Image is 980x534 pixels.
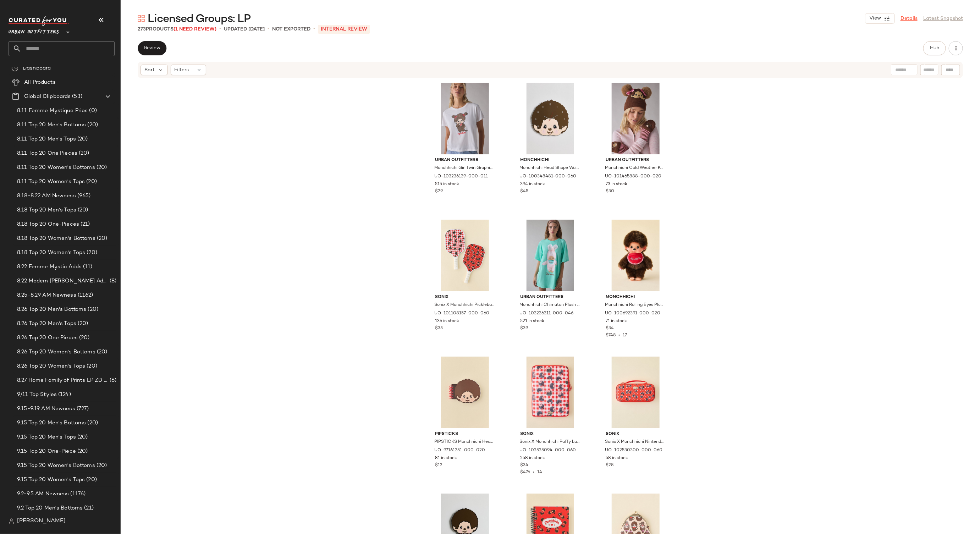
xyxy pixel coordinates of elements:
[521,181,545,188] span: 394 in stock
[869,16,881,21] span: View
[87,305,99,314] span: (20)
[429,220,501,291] img: 101108157_060_b
[17,291,76,299] span: 8.25-8.29 AM Newness
[85,249,97,257] span: (20)
[57,391,71,399] span: (124)
[24,78,56,87] span: All Products
[9,16,69,26] img: cfy_white_logo.C9jOOHJF.svg
[76,320,88,328] span: (20)
[17,348,95,356] span: 8.26 Top 20 Women's Bottoms
[11,65,18,72] img: svg%3e
[521,470,530,475] span: $476
[69,490,86,498] span: (1176)
[78,334,90,342] span: (20)
[17,178,85,186] span: 8.11 Top 20 Women's Tops
[434,310,489,317] span: UO-101108157-000-060
[435,181,459,188] span: 515 in stock
[17,320,76,328] span: 8.26 Top 20 Men's Tops
[623,333,627,338] span: 17
[17,376,108,385] span: 8.27 Home Family of Prints LP ZD Adds
[86,419,98,427] span: (20)
[521,455,545,462] span: 258 in stock
[95,462,107,470] span: (20)
[434,302,494,308] span: Sonix X Monchhichi Pickleball Paddle Set in Red at Urban Outfitters
[9,24,59,37] span: Urban Outfitters
[86,121,98,129] span: (20)
[17,192,76,200] span: 8.18-8.22 AM Newness
[95,348,108,356] span: (20)
[313,25,315,33] span: •
[520,174,577,180] span: UO-100348481-000-060
[17,447,76,456] span: 9.15 Top 20 One-Piece
[600,357,671,428] img: 102530300_060_b
[9,518,14,524] img: svg%3e
[17,263,82,271] span: 8.22 Femme Mystic Adds
[17,135,76,143] span: 8.11 Top 20 Men's Tops
[75,405,89,413] span: (727)
[88,107,97,115] span: (0)
[138,27,146,32] span: 273
[17,476,85,484] span: 9.15 Top 20 Women's Tops
[23,64,51,72] span: Dashboard
[17,504,83,512] span: 9.2 Top 20 Men's Bottoms
[17,121,86,129] span: 8.11 Top 20 Men's Bottoms
[17,206,76,214] span: 8.18 Top 20 Men's Tops
[17,517,66,525] span: [PERSON_NAME]
[520,165,580,171] span: Monchhichi Head Shape Wall Clock at Urban Outfitters
[17,362,85,370] span: 8.26 Top 20 Women's Tops
[429,83,501,154] img: 103236139_011_b
[17,277,108,285] span: 8.22 Modern [PERSON_NAME] Adds
[76,192,91,200] span: (965)
[82,263,93,271] span: (11)
[17,235,95,243] span: 8.18 Top 20 Women's Bottoms
[605,447,662,454] span: UO-102530300-000-060
[605,302,665,308] span: Monchhichi Rolling Eyes Plushie in Brown at Urban Outfitters
[606,333,616,338] span: $748
[83,504,94,512] span: (21)
[108,277,116,285] span: (8)
[79,220,90,229] span: (21)
[85,178,97,186] span: (20)
[85,476,97,484] span: (20)
[538,470,543,475] span: 14
[606,431,666,437] span: Sonix
[434,174,488,180] span: UO-103236139-000-011
[435,157,495,164] span: Urban Outfitters
[138,26,216,33] div: Products
[600,220,671,291] img: 100692391_020_b
[272,26,310,33] p: Not Exported
[515,220,586,291] img: 103236311_046_b
[521,294,580,301] span: Urban Outfitters
[435,188,443,195] span: $29
[17,405,75,413] span: 9.15-9.19 AM Newness
[76,433,88,441] span: (20)
[77,149,89,158] span: (20)
[515,357,586,428] img: 102525094_060_b
[605,439,665,445] span: Sonix X Monchhichi Nintendo Switch Carrying Case in Red at Urban Outfitters
[606,188,614,195] span: $30
[138,41,166,55] button: Review
[71,93,82,101] span: (53)
[17,220,79,229] span: 8.18 Top 20 One-Pieces
[434,439,494,445] span: PIPSTICKS Monchhichi Head Shaped Spiral Notebook in Brown at Urban Outfitters
[520,310,574,317] span: UO-103236311-000-046
[17,164,95,172] span: 8.11 Top 20 Women's Bottoms
[76,447,88,456] span: (20)
[923,41,946,55] button: Hub
[606,157,666,164] span: Urban Outfitters
[17,149,77,158] span: 8.11 Top 20 One Pieces
[144,66,155,74] span: Sort
[219,25,221,33] span: •
[605,310,660,317] span: UO-100692391-000-020
[435,431,495,437] span: PIPSTICKS
[930,45,940,51] span: Hub
[520,439,580,445] span: Sonix X Monchhichi Puffy Laptop Sleeve in Red at Urban Outfitters
[17,419,86,427] span: 9.15 Top 20 Men's Bottoms
[521,188,529,195] span: $45
[17,334,78,342] span: 8.26 Top 20 One Pieces
[17,249,85,257] span: 8.18 Top 20 Women's Tops
[606,462,613,469] span: $28
[606,325,614,332] span: $34
[17,490,69,498] span: 9.2-9.5 AM Newness
[175,66,189,74] span: Filters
